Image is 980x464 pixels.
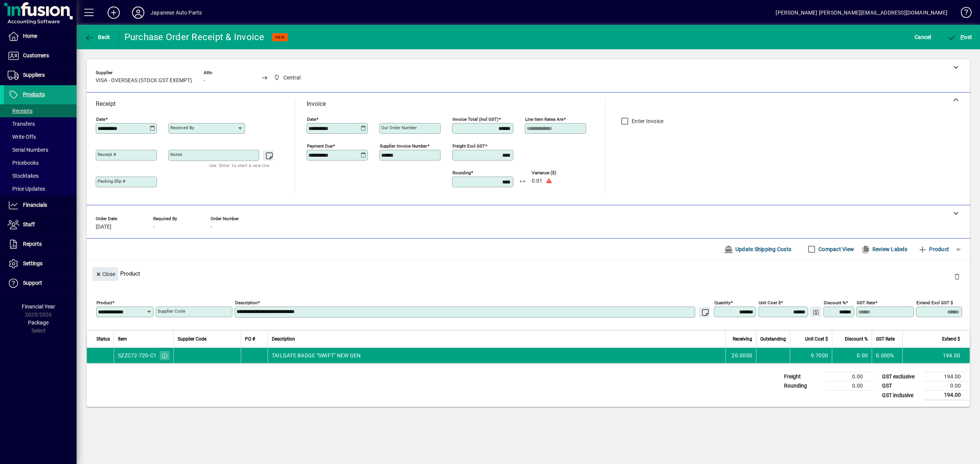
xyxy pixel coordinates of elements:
span: - [211,224,212,230]
a: Reports [4,235,77,254]
span: VISA - OVERSEAS (STOCK GST EXEMPT) [96,78,192,84]
mat-label: Payment due [307,143,333,149]
mat-label: Supplier Code [158,308,185,314]
button: Delete [948,267,966,286]
button: Back [83,30,112,44]
mat-label: Packing Slip # [98,178,125,184]
span: Review Labels [861,243,907,255]
span: Reports [23,241,42,247]
mat-label: Quantity [714,300,730,305]
span: Close [95,268,115,281]
span: [DATE] [96,224,111,230]
mat-label: Received by [170,125,194,130]
span: Update Shipping Costs [724,243,791,255]
button: Update Shipping Costs [721,242,794,256]
div: SZZC72-720-C1 [118,352,157,359]
span: Write Offs [8,134,36,140]
span: Serial Numbers [8,147,48,153]
a: Serial Numbers [4,143,77,156]
span: Central [283,74,301,82]
app-page-header-button: Delete [948,273,966,280]
td: GST [878,381,924,391]
a: Support [4,274,77,293]
button: Cancel [913,30,933,44]
mat-label: Description [235,300,258,305]
span: Settings [23,260,42,266]
a: Write Offs [4,130,77,143]
td: GST exclusive [878,372,924,381]
div: Japanese Auto Parts [150,6,202,19]
td: Rounding [780,381,826,391]
span: Outstanding [760,335,786,343]
mat-label: Line item rates are [525,117,563,122]
span: Financial Year [22,303,55,310]
mat-label: Notes [170,152,182,157]
a: Home [4,27,77,46]
span: Back [85,34,110,40]
span: 9.7000 [811,352,828,359]
td: 194.00 [924,391,970,400]
span: - [204,78,205,84]
a: Settings [4,254,77,273]
span: Status [96,335,110,343]
span: Stocktakes [8,173,39,179]
a: Receipts [4,104,77,117]
mat-label: Date [307,117,316,122]
app-page-header-button: Back [77,30,119,44]
a: Staff [4,215,77,234]
button: Change Price Levels [810,307,821,317]
mat-label: Rounding [452,170,471,175]
span: PO # [245,335,255,343]
span: Discount % [845,335,868,343]
a: Transfers [4,117,77,130]
span: 0.01 [532,178,542,184]
a: Stocktakes [4,169,77,182]
mat-label: Date [96,117,105,122]
label: Compact View [817,245,854,253]
td: 194.00 [902,348,970,363]
app-page-header-button: Close [90,270,120,277]
button: Product [914,242,953,256]
mat-label: Receipt # [98,152,116,157]
td: 194.00 [924,372,970,381]
mat-label: GST rate [857,300,875,305]
span: ost [947,34,972,40]
span: Central [272,73,304,83]
span: GST Rate [876,335,895,343]
td: 0.00 [826,372,872,381]
td: 0.000% [872,348,902,363]
span: 20.0000 [732,352,752,359]
td: 0.00 [832,348,872,363]
span: Variance ($) [532,170,578,175]
span: Home [23,33,37,39]
mat-label: Our order number [381,125,417,130]
td: GST inclusive [878,391,924,400]
td: TAILGATE BADGE "SWIFT" NEW GEN [268,348,725,363]
span: Package [28,320,49,326]
mat-label: Unit Cost $ [759,300,781,305]
span: Product [918,243,949,255]
span: Unit Cost $ [805,335,828,343]
mat-label: Freight excl GST [452,143,485,149]
span: Extend $ [942,335,960,343]
div: Product [87,260,970,287]
span: Price Updates [8,186,45,192]
mat-label: Discount % [824,300,846,305]
span: Customers [23,52,49,58]
label: Enter Invoice [630,117,663,125]
span: Pricebooks [8,160,39,166]
button: Review Labels [858,242,910,256]
td: Freight [780,372,826,381]
span: Support [23,280,42,286]
td: 0.00 [826,381,872,391]
button: Post [946,30,974,44]
span: Receiving [733,335,752,343]
span: Cancel [915,31,931,43]
span: Financials [23,202,47,208]
span: NEW [275,35,285,40]
mat-label: Product [96,300,112,305]
span: - [153,224,155,230]
mat-label: Invoice Total (incl GST) [452,117,498,122]
span: Description [272,335,295,343]
a: Knowledge Base [955,2,970,26]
